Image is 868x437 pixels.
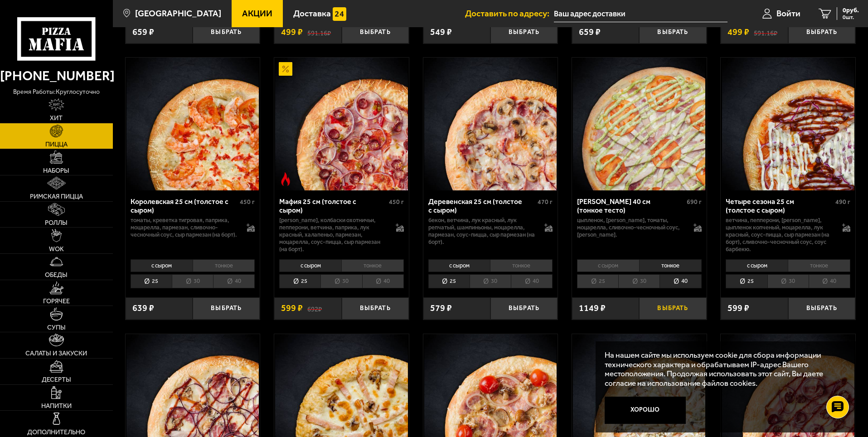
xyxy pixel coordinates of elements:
span: Обеды [45,272,68,278]
li: 40 [362,274,404,288]
span: Доставить по адресу: [465,9,554,18]
span: 639 ₽ [132,304,154,313]
span: Роллы [45,219,68,226]
li: 30 [618,274,659,288]
button: Выбрать [193,297,260,320]
span: 470 г [538,198,553,206]
li: 30 [172,274,213,288]
button: Выбрать [788,21,855,44]
span: 659 ₽ [579,28,601,37]
p: [PERSON_NAME], колбаски охотничьи, пепперони, ветчина, паприка, лук красный, халапеньо, пармезан,... [279,217,387,253]
button: Выбрать [342,21,409,44]
div: Четыре сезона 25 см (толстое с сыром) [726,197,833,214]
span: Римская пицца [30,193,83,199]
span: Напитки [41,403,72,409]
span: 599 ₽ [727,304,749,313]
s: 692 ₽ [307,304,322,313]
div: Деревенская 25 см (толстое с сыром) [428,197,536,214]
span: Десерты [42,376,71,383]
a: АкционныйОстрое блюдоМафия 25 см (толстое с сыром) [274,58,409,190]
li: с сыром [428,259,490,272]
span: 599 ₽ [281,304,303,313]
a: Деревенская 25 см (толстое с сыром) [423,58,558,190]
img: Акционный [279,62,292,76]
button: Выбрать [639,21,706,44]
button: Выбрать [342,297,409,320]
span: 0 руб. [843,7,859,14]
li: 30 [767,274,809,288]
li: 30 [320,274,362,288]
li: 25 [428,274,470,288]
li: тонкое [788,259,850,272]
li: с сыром [726,259,788,272]
img: 15daf4d41897b9f0e9f617042186c801.svg [333,7,346,21]
p: томаты, креветка тигровая, паприка, моцарелла, пармезан, сливочно-чесночный соус, сыр пармезан (н... [131,217,238,238]
span: Наборы [43,167,69,174]
li: с сыром [577,259,639,272]
li: 25 [131,274,172,288]
button: Выбрать [490,21,558,44]
p: На нашем сайте мы используем cookie для сбора информации технического характера и обрабатываем IP... [605,350,842,388]
div: Королевская 25 см (толстое с сыром) [131,197,238,214]
s: 591.16 ₽ [754,28,777,37]
div: [PERSON_NAME] 40 см (тонкое тесто) [577,197,684,214]
button: Выбрать [490,297,558,320]
span: Супы [47,324,66,330]
span: 499 ₽ [727,28,749,37]
a: Чикен Ранч 40 см (тонкое тесто) [572,58,707,190]
span: Хит [50,115,63,121]
a: Четыре сезона 25 см (толстое с сыром) [721,58,855,190]
input: Ваш адрес доставки [554,5,727,22]
img: Острое блюдо [279,172,292,186]
span: WOK [49,246,64,252]
span: 1149 ₽ [579,304,606,313]
li: с сыром [279,259,341,272]
span: [GEOGRAPHIC_DATA] [135,9,221,18]
span: 450 г [240,198,255,206]
li: 40 [213,274,255,288]
li: 40 [809,274,850,288]
li: тонкое [341,259,404,272]
s: 591.16 ₽ [307,28,331,37]
span: Дополнительно [27,429,85,435]
span: Акции [242,9,272,18]
a: Королевская 25 см (толстое с сыром) [126,58,260,190]
span: Пицца [45,141,68,147]
li: 40 [511,274,553,288]
button: Выбрать [639,297,706,320]
p: бекон, ветчина, лук красный, лук репчатый, шампиньоны, моцарелла, пармезан, соус-пицца, сыр парме... [428,217,536,246]
span: 549 ₽ [430,28,452,37]
span: 490 г [835,198,850,206]
img: Королевская 25 см (толстое с сыром) [126,58,259,190]
span: 0 шт. [843,15,859,20]
span: 690 г [687,198,702,206]
li: тонкое [490,259,553,272]
img: Четыре сезона 25 см (толстое с сыром) [722,58,854,190]
span: 579 ₽ [430,304,452,313]
img: Чикен Ранч 40 см (тонкое тесто) [573,58,705,190]
img: Деревенская 25 см (толстое с сыром) [424,58,557,190]
p: ветчина, пепперони, [PERSON_NAME], цыпленок копченый, моцарелла, лук красный, соус-пицца, сыр пар... [726,217,833,253]
li: с сыром [131,259,193,272]
button: Выбрать [788,297,855,320]
li: 30 [470,274,511,288]
span: 450 г [389,198,404,206]
li: 25 [279,274,320,288]
li: тонкое [193,259,255,272]
div: Мафия 25 см (толстое с сыром) [279,197,387,214]
span: Войти [776,9,800,18]
span: 499 ₽ [281,28,303,37]
span: Горячее [43,298,70,304]
button: Выбрать [193,21,260,44]
span: Доставка [293,9,331,18]
li: 25 [577,274,618,288]
li: тонкое [639,259,702,272]
li: 25 [726,274,767,288]
span: Салаты и закуски [25,350,87,356]
button: Хорошо [605,397,686,424]
img: Мафия 25 см (толстое с сыром) [275,58,407,190]
li: 40 [659,274,701,288]
span: 659 ₽ [132,28,154,37]
p: цыпленок, [PERSON_NAME], томаты, моцарелла, сливочно-чесночный соус, [PERSON_NAME]. [577,217,684,238]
